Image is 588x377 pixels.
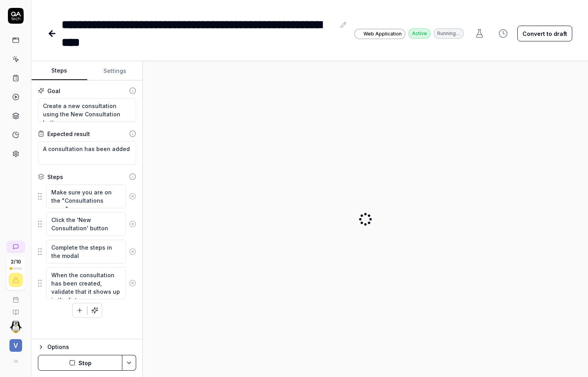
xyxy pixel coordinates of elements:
[87,62,143,80] button: Settings
[3,333,28,353] button: V
[354,28,405,39] a: Web Application
[126,275,139,291] button: Remove step
[434,28,464,39] div: Running…
[38,239,136,264] div: Suggestions
[38,184,136,209] div: Suggestions
[363,30,402,37] span: Web Application
[38,267,136,300] div: Suggestions
[47,173,63,181] div: Steps
[408,28,431,39] div: Active
[11,259,21,264] span: 2 / 10
[47,87,60,95] div: Goal
[3,303,28,315] a: Documentation
[126,216,139,232] button: Remove step
[32,62,87,80] button: Steps
[494,26,513,41] button: View version history
[47,130,90,138] div: Expected result
[9,320,22,333] img: 5eef0e98-4aae-465c-a732-758f13500123.jpeg
[47,342,136,352] div: Options
[126,244,139,259] button: Remove step
[3,290,28,303] a: Book a call with us
[6,241,25,253] a: New conversation
[517,26,572,41] button: Convert to draft
[38,355,122,371] button: Stop
[9,339,22,352] span: V
[38,342,136,352] button: Options
[38,212,136,236] div: Suggestions
[126,188,139,204] button: Remove step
